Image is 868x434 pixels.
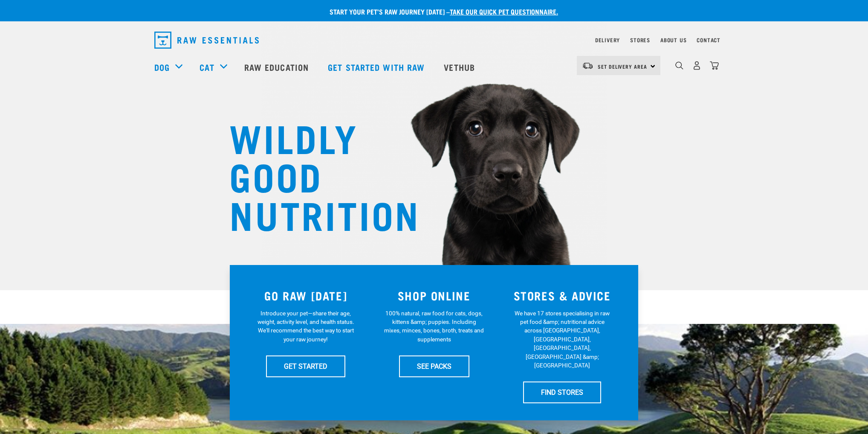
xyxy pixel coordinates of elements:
[450,9,558,13] a: take our quick pet questionnaire.
[384,309,484,344] p: 100% natural, raw food for cats, dogs, kittens &amp; puppies. Including mixes, minces, bones, bro...
[319,50,435,84] a: Get started with Raw
[435,50,486,84] a: Vethub
[503,289,621,302] h3: STORES & ADVICE
[630,38,650,41] a: Stores
[154,61,170,73] a: Dog
[148,28,720,52] nav: dropdown navigation
[598,65,647,68] span: Set Delivery Area
[399,355,469,377] a: SEE PACKS
[154,32,259,49] img: Raw Essentials Logo
[512,309,612,370] p: We have 17 stores specialising in raw pet food &amp; nutritional advice across [GEOGRAPHIC_DATA],...
[229,117,400,233] h1: WILDLY GOOD NUTRITION
[595,38,620,41] a: Delivery
[200,61,214,73] a: Cat
[375,289,493,302] h3: SHOP ONLINE
[710,61,719,70] img: home-icon@2x.png
[236,50,319,84] a: Raw Education
[266,355,345,377] a: GET STARTED
[256,309,356,344] p: Introduce your pet—share their age, weight, activity level, and health status. We'll recommend th...
[697,38,720,41] a: Contact
[523,382,601,403] a: FIND STORES
[692,61,701,70] img: user.png
[582,62,593,70] img: van-moving.png
[675,61,683,70] img: home-icon-1@2x.png
[247,289,365,302] h3: GO RAW [DATE]
[660,38,686,41] a: About Us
